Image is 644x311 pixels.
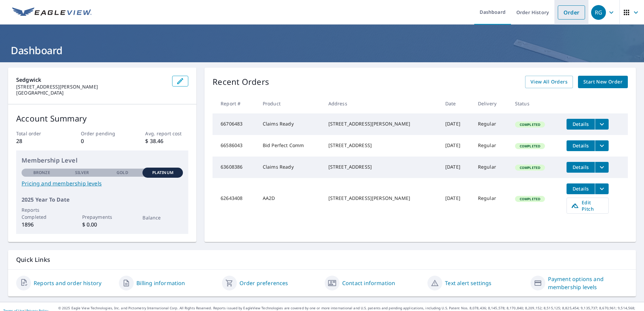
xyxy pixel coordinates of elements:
[152,170,173,176] p: Platinum
[567,162,595,173] button: detailsBtn-63608386
[516,197,544,201] span: Completed
[16,76,167,84] p: Sedgwick
[22,156,183,165] p: Membership Level
[16,130,59,137] p: Total order
[595,162,609,173] button: filesDropdownBtn-63608386
[591,5,606,20] div: RG
[22,179,183,187] a: Pricing and membership levels
[257,135,323,157] td: Bid Perfect Comm
[16,90,167,96] p: [GEOGRAPHIC_DATA]
[571,142,591,149] span: Details
[328,120,434,127] div: [STREET_ADDRESS][PERSON_NAME]
[473,178,510,219] td: Regular
[323,94,440,113] th: Address
[142,214,183,221] p: Balance
[473,113,510,135] td: Regular
[445,279,491,287] a: Text alert settings
[213,76,269,88] p: Recent Orders
[16,137,59,145] p: 28
[239,279,288,287] a: Order preferences
[34,279,101,287] a: Reports and order history
[440,113,473,135] td: [DATE]
[213,94,257,113] th: Report #
[145,137,188,145] p: $ 38.46
[558,5,585,20] a: Order
[257,178,323,219] td: AA2D
[571,121,591,127] span: Details
[342,279,395,287] a: Contact information
[516,122,544,127] span: Completed
[525,76,573,88] a: View All Orders
[440,157,473,178] td: [DATE]
[571,164,591,170] span: Details
[257,113,323,135] td: Claims Ready
[440,178,473,219] td: [DATE]
[571,199,604,212] span: Edit Pitch
[22,220,62,229] p: 1896
[578,76,628,88] a: Start New Order
[571,185,591,192] span: Details
[16,255,628,264] p: Quick Links
[82,220,123,229] p: $ 0.00
[595,119,609,130] button: filesDropdownBtn-66706483
[440,94,473,113] th: Date
[81,137,124,145] p: 0
[12,7,92,18] img: EV Logo
[136,279,185,287] a: Billing information
[328,195,434,202] div: [STREET_ADDRESS][PERSON_NAME]
[257,94,323,113] th: Product
[16,112,188,125] p: Account Summary
[16,84,167,90] p: [STREET_ADDRESS][PERSON_NAME]
[82,213,123,220] p: Prepayments
[328,164,434,170] div: [STREET_ADDRESS]
[213,113,257,135] td: 66706483
[257,157,323,178] td: Claims Ready
[516,165,544,170] span: Completed
[567,119,595,130] button: detailsBtn-66706483
[145,130,188,137] p: Avg. report cost
[473,157,510,178] td: Regular
[595,183,609,194] button: filesDropdownBtn-62643408
[548,275,628,291] a: Payment options and membership levels
[567,140,595,151] button: detailsBtn-66586043
[33,170,50,176] p: Bronze
[22,196,183,204] p: 2025 Year To Date
[567,198,609,214] a: Edit Pitch
[213,157,257,178] td: 63608386
[567,183,595,194] button: detailsBtn-62643408
[213,135,257,157] td: 66586043
[516,144,544,148] span: Completed
[595,140,609,151] button: filesDropdownBtn-66586043
[213,178,257,219] td: 62643408
[510,94,561,113] th: Status
[75,170,89,176] p: Silver
[530,78,568,86] span: View All Orders
[473,94,510,113] th: Delivery
[117,170,128,176] p: Gold
[328,142,434,149] div: [STREET_ADDRESS]
[22,206,62,220] p: Reports Completed
[440,135,473,157] td: [DATE]
[583,78,622,86] span: Start New Order
[473,135,510,157] td: Regular
[8,43,636,57] h1: Dashboard
[81,130,124,137] p: Order pending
